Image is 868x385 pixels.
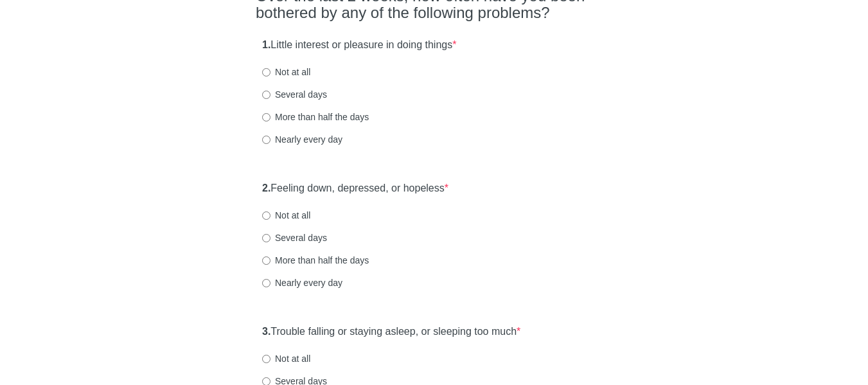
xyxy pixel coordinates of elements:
[262,68,270,76] input: Not at all
[262,276,342,289] label: Nearly every day
[262,231,327,244] label: Several days
[262,136,270,144] input: Nearly every day
[262,38,456,53] label: Little interest or pleasure in doing things
[262,111,369,123] label: More than half the days
[262,181,448,196] label: Feeling down, depressed, or hopeless
[262,355,270,363] input: Not at all
[262,279,270,287] input: Nearly every day
[262,133,342,146] label: Nearly every day
[262,326,270,337] strong: 3.
[262,88,327,101] label: Several days
[262,39,270,50] strong: 1.
[262,66,310,78] label: Not at all
[262,325,520,339] label: Trouble falling or staying asleep, or sleeping too much
[262,254,369,267] label: More than half the days
[262,91,270,99] input: Several days
[262,183,270,193] strong: 2.
[262,113,270,121] input: More than half the days
[262,256,270,265] input: More than half the days
[262,234,270,242] input: Several days
[262,209,310,222] label: Not at all
[262,352,310,365] label: Not at all
[262,211,270,220] input: Not at all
